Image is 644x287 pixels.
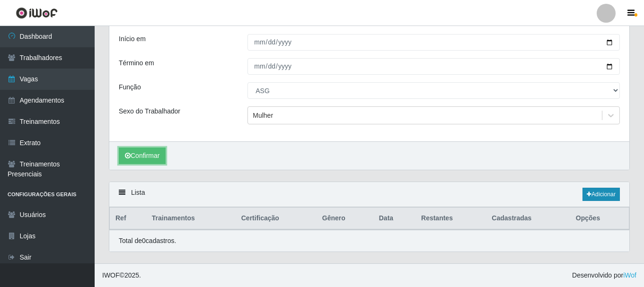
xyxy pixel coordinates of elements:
[373,208,415,230] th: Data
[415,208,486,230] th: Restantes
[119,148,166,164] button: Confirmar
[102,270,141,280] span: © 2025 .
[119,82,141,92] label: Função
[16,7,58,19] img: CoreUI Logo
[109,182,629,207] div: Lista
[486,208,570,230] th: Cadastradas
[110,208,146,230] th: Ref
[146,208,236,230] th: Trainamentos
[247,34,620,51] input: 00/00/0000
[102,271,120,279] span: IWOF
[119,34,146,44] label: Início em
[582,188,620,201] a: Adicionar
[119,58,154,68] label: Término em
[253,111,273,121] div: Mulher
[119,236,176,246] p: Total de 0 cadastros.
[317,208,373,230] th: Gênero
[119,106,180,116] label: Sexo do Trabalhador
[247,58,620,75] input: 00/00/0000
[572,270,636,280] span: Desenvolvido por
[623,271,636,279] a: iWof
[236,208,317,230] th: Certificação
[570,208,629,230] th: Opções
